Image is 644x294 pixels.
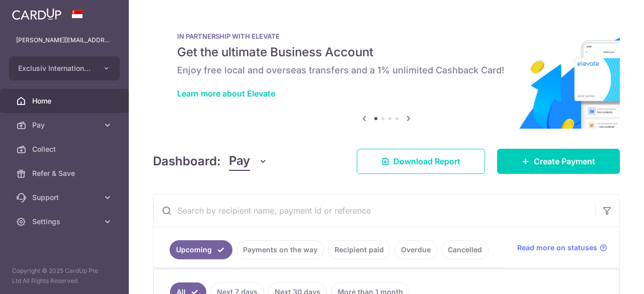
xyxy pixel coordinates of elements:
a: Create Payment [497,149,620,174]
span: Pay [229,152,250,171]
span: Settings [32,217,99,227]
a: Upcoming [170,240,232,259]
span: Exclusiv International Pte Ltd [18,63,93,73]
button: Pay [229,152,268,171]
h4: Dashboard: [153,152,221,170]
a: Cancelled [441,240,489,259]
a: Learn more about Elevate [177,88,275,99]
span: Download Report [393,155,460,167]
p: IN PARTNERSHIP WITH ELEVATE [177,32,596,40]
a: Overdue [394,240,437,259]
img: CardUp [12,8,61,20]
a: Download Report [357,149,485,174]
input: Search by recipient name, payment id or reference [153,194,595,227]
span: Refer & Save [32,168,99,178]
h6: Enjoy free local and overseas transfers and a 1% unlimited Cashback Card! [177,64,596,76]
span: Home [32,96,99,106]
img: Renovation banner [153,16,620,129]
span: Create Payment [534,155,595,167]
span: Collect [32,144,99,154]
span: Read more on statuses [517,243,597,253]
button: Exclusiv International Pte Ltd [9,56,120,80]
a: Payments on the way [236,240,324,259]
span: Pay [32,120,99,130]
a: Read more on statuses [517,243,607,253]
a: Recipient paid [328,240,390,259]
p: [PERSON_NAME][EMAIL_ADDRESS][DOMAIN_NAME] [16,35,113,45]
h5: Get the ultimate Business Account [177,44,596,60]
span: Support [32,192,99,203]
